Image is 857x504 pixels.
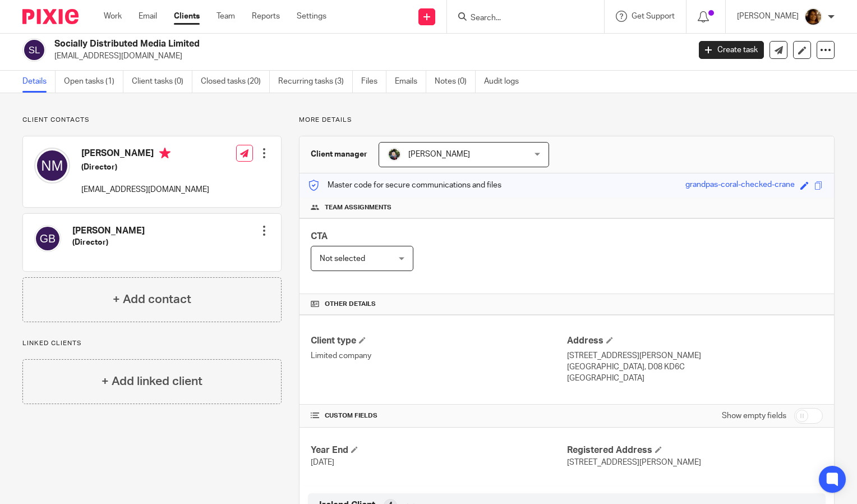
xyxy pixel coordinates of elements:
[408,150,470,158] span: [PERSON_NAME]
[567,445,823,456] h4: Registered Address
[297,11,326,22] a: Settings
[81,148,209,162] h4: [PERSON_NAME]
[104,11,122,22] a: Work
[299,116,835,125] p: More details
[64,71,123,93] a: Open tasks (1)
[252,11,280,22] a: Reports
[325,300,376,309] span: Other details
[54,51,682,62] p: [EMAIL_ADDRESS][DOMAIN_NAME]
[132,71,192,93] a: Client tasks (0)
[102,373,202,390] h4: + Add linked client
[567,373,823,384] p: [GEOGRAPHIC_DATA]
[484,71,527,93] a: Audit logs
[388,148,401,161] img: Jade.jpeg
[699,41,764,59] a: Create task
[22,116,282,125] p: Client contacts
[311,411,566,420] h4: CUSTOM FIELDS
[320,255,365,263] span: Not selected
[308,180,501,191] p: Master code for secure communications and files
[278,71,353,93] a: Recurring tasks (3)
[81,162,209,173] h5: (Director)
[22,339,282,348] p: Linked clients
[567,335,823,347] h4: Address
[22,38,46,62] img: svg%3E
[216,11,235,22] a: Team
[685,179,795,192] div: grandpas-coral-checked-crane
[113,291,191,308] h4: + Add contact
[804,8,822,26] img: Arvinder.jpeg
[361,71,386,93] a: Files
[159,148,171,159] i: Primary
[311,149,367,160] h3: Client manager
[311,350,566,361] p: Limited company
[311,459,334,466] span: [DATE]
[435,71,476,93] a: Notes (0)
[311,232,328,241] span: CTA
[567,361,823,373] p: [GEOGRAPHIC_DATA], D08 KD6C
[174,11,200,22] a: Clients
[22,9,79,24] img: Pixie
[201,71,270,93] a: Closed tasks (20)
[722,410,786,421] label: Show empty fields
[567,350,823,361] p: [STREET_ADDRESS][PERSON_NAME]
[81,184,209,195] p: [EMAIL_ADDRESS][DOMAIN_NAME]
[311,335,566,347] h4: Client type
[72,225,145,237] h4: [PERSON_NAME]
[325,203,391,212] span: Team assignments
[395,71,426,93] a: Emails
[311,445,566,456] h4: Year End
[737,11,799,22] p: [PERSON_NAME]
[567,459,701,466] span: [STREET_ADDRESS][PERSON_NAME]
[34,225,61,252] img: svg%3E
[54,38,556,50] h2: Socially Distributed Media Limited
[632,12,675,20] span: Get Support
[22,71,56,93] a: Details
[34,148,70,184] img: svg%3E
[72,237,145,248] h5: (Director)
[469,13,570,24] input: Search
[139,11,157,22] a: Email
